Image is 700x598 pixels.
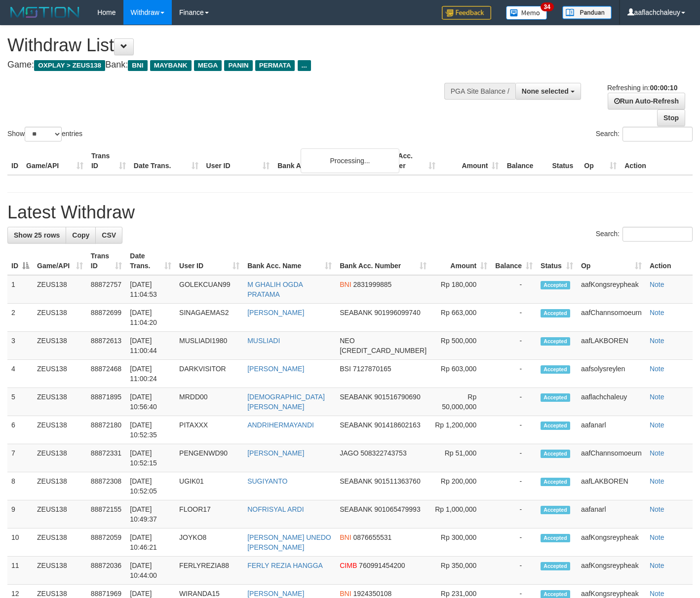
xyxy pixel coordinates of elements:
[506,6,547,20] img: Button%20Memo.svg
[126,557,175,585] td: [DATE] 10:44:00
[126,472,175,500] td: [DATE] 10:52:05
[541,478,570,486] span: Accepted
[577,247,646,275] th: Op: activate to sort column ascending
[87,247,126,275] th: Trans ID: activate to sort column ascending
[353,590,391,598] span: Copy 1924350108 to clipboard
[175,247,243,275] th: User ID: activate to sort column ascending
[491,472,537,500] td: -
[102,231,116,239] span: CSV
[33,444,87,472] td: ZEUS138
[374,477,420,485] span: Copy 901511363760 to clipboard
[374,505,420,513] span: Copy 901065479993 to clipboard
[340,533,351,541] span: BNI
[7,5,82,20] img: MOTION_logo.png
[541,393,570,402] span: Accepted
[430,275,491,304] td: Rp 180,000
[340,347,427,354] span: Copy 5859457168856576 to clipboard
[33,500,87,528] td: ZEUS138
[515,83,581,100] button: None selected
[14,231,60,239] span: Show 25 rows
[442,6,491,20] img: Feedback.jpg
[650,477,664,485] a: Note
[87,500,126,528] td: 88872155
[430,388,491,416] td: Rp 50,000,000
[650,309,664,317] a: Note
[491,557,537,585] td: -
[87,528,126,557] td: 88872059
[87,275,126,304] td: 88872757
[577,388,646,416] td: aaflachchaleuy
[7,528,33,557] td: 10
[194,60,222,71] span: MEGA
[430,360,491,388] td: Rp 603,000
[7,304,33,332] td: 2
[126,444,175,472] td: [DATE] 10:52:15
[491,388,537,416] td: -
[621,147,693,175] th: Action
[175,416,243,444] td: PITAXXX
[548,147,580,175] th: Status
[376,147,439,175] th: Bank Acc. Number
[657,109,685,126] a: Stop
[87,332,126,360] td: 88872613
[650,533,664,541] a: Note
[126,332,175,360] td: [DATE] 11:00:44
[87,147,130,175] th: Trans ID
[33,557,87,585] td: ZEUS138
[7,247,33,275] th: ID: activate to sort column descending
[301,148,399,173] div: Processing...
[7,472,33,500] td: 8
[175,304,243,332] td: SINAGAEMAS2
[353,281,391,288] span: Copy 2831999885 to clipboard
[33,304,87,332] td: ZEUS138
[491,360,537,388] td: -
[130,147,202,175] th: Date Trans.
[541,534,570,542] span: Accepted
[430,416,491,444] td: Rp 1,200,000
[607,84,677,92] span: Refreshing in:
[541,365,570,374] span: Accepted
[340,309,372,317] span: SEABANK
[541,450,570,458] span: Accepted
[430,472,491,500] td: Rp 200,000
[7,147,22,175] th: ID
[87,472,126,500] td: 88872308
[247,365,304,373] a: [PERSON_NAME]
[580,147,621,175] th: Op
[247,337,280,345] a: MUSLIADI
[491,500,537,528] td: -
[202,147,274,175] th: User ID
[175,557,243,585] td: FERLYREZIA88
[577,360,646,388] td: aafsolysreylen
[491,304,537,332] td: -
[577,528,646,557] td: aafKongsreypheak
[340,393,372,401] span: SEABANK
[522,87,569,95] span: None selected
[622,227,693,242] input: Search:
[87,360,126,388] td: 88872468
[247,309,304,317] a: [PERSON_NAME]
[247,421,314,429] a: ANDRIHERMAYANDI
[340,505,372,513] span: SEABANK
[577,557,646,585] td: aafKongsreypheak
[7,227,66,244] a: Show 25 rows
[577,332,646,360] td: aafLAKBOREN
[650,590,664,598] a: Note
[340,449,358,457] span: JAGO
[577,275,646,304] td: aafKongsreypheak
[34,60,105,71] span: OXPLAY > ZEUS138
[224,60,252,71] span: PANIN
[247,477,287,485] a: SUGIYANTO
[340,421,372,429] span: SEABANK
[7,360,33,388] td: 4
[374,309,420,317] span: Copy 901996099740 to clipboard
[360,449,406,457] span: Copy 508322743753 to clipboard
[247,590,304,598] a: [PERSON_NAME]
[175,472,243,500] td: UGIK01
[25,127,62,141] select: Showentries
[541,2,554,11] span: 34
[33,528,87,557] td: ZEUS138
[175,528,243,557] td: JOYKO8
[66,227,96,244] a: Copy
[126,528,175,557] td: [DATE] 10:46:21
